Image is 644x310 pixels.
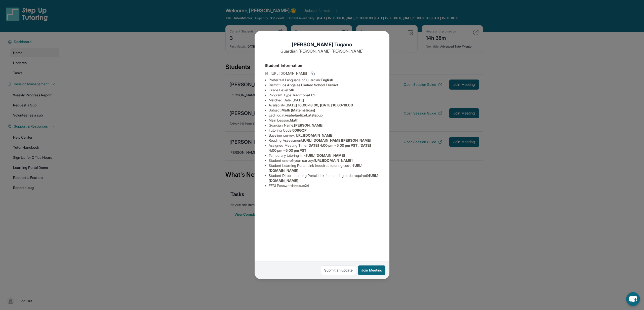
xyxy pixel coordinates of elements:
[295,133,334,137] span: [URL][DOMAIN_NAME]
[294,183,309,188] span: stepup24
[269,173,379,183] li: Student Direct Learning Portal Link (no tutoring code required) :
[380,36,384,41] img: Close Icon
[306,153,345,158] span: [URL][DOMAIN_NAME]
[286,103,353,107] span: [DATE] 16:00-18:00, [DATE] 16:00-18:00
[271,71,307,76] span: [URL][DOMAIN_NAME]
[269,77,379,83] li: Preferred Language of Guardian:
[269,153,379,158] li: Temporary tutoring link :
[269,103,379,108] li: Availability:
[321,265,356,275] a: Submit an update
[280,83,338,87] span: Los Angeles Unified School District
[269,93,379,98] li: Program Type:
[285,113,323,117] span: ysabelaelizet.atstepup
[310,70,316,76] button: Copy link
[314,158,353,163] span: [URL][DOMAIN_NAME]
[289,88,294,92] span: 5th
[269,138,379,143] li: Reading Assessment :
[269,123,379,128] li: Guardian Name :
[265,41,379,48] h1: [PERSON_NAME] Tugano
[281,108,315,112] span: Math (Matemáticas)
[269,88,379,93] li: Grade Level:
[294,123,324,127] span: [PERSON_NAME]
[303,138,371,142] span: [URL][DOMAIN_NAME][PERSON_NAME]
[626,292,640,306] button: chat-button
[265,62,379,68] h4: Student Information
[293,98,304,102] span: [DATE]
[269,183,379,188] li: EEDI Password :
[292,128,307,132] span: 5G6GQP
[269,118,379,123] li: Main Lesson :
[269,163,379,173] li: Student Learning Portal Link (requires tutoring code) :
[269,133,379,138] li: Baseline survey :
[269,128,379,133] li: Tutoring Code :
[290,118,298,122] span: Math
[269,143,379,153] li: Assigned Meeting Time :
[358,265,385,275] button: Join Meeting
[292,93,315,97] span: Traditional 1:1
[269,98,379,103] li: Matched Date:
[269,113,379,118] li: Eedi login :
[269,143,371,152] span: [DATE] 4:00 pm - 5:00 pm PST, [DATE] 4:00 pm - 5:00 pm PST
[269,83,379,88] li: District:
[269,158,379,163] li: Student end-of-year survey :
[269,108,379,113] li: Subject :
[265,48,379,54] p: Guardian: [PERSON_NAME] [PERSON_NAME]
[321,78,333,82] span: English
